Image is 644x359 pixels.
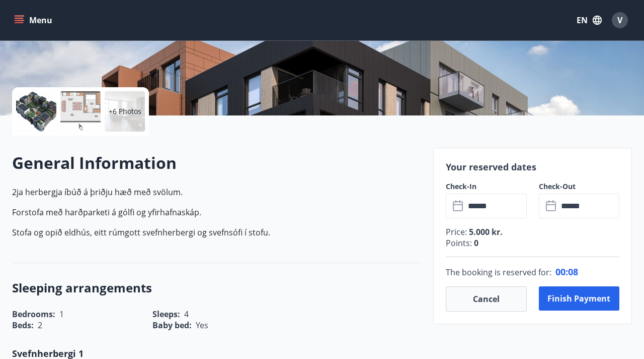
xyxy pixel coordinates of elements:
[12,152,421,174] h2: General Information
[446,226,619,237] p: Price :
[446,237,619,249] p: Points :
[109,106,141,116] p: +6 Photos
[12,206,421,218] p: Forstofa með harðparketi á gólfi og yfirhafnaskáp.
[555,266,568,278] span: 00 :
[446,160,619,173] p: Your reserved dates
[196,320,208,331] span: Yes
[12,279,421,296] h3: Sleeping arrangements
[539,286,619,311] button: Finish payment
[12,320,34,331] span: Beds :
[12,226,421,238] p: Stofa og opið eldhús, eitt rúmgott svefnherbergi og svefnsófi í stofu.
[608,8,632,32] button: V
[12,186,421,198] p: 2ja herbergja íbúð á þriðju hæð með svölum.
[152,320,192,331] span: Baby bed :
[467,226,503,237] span: 5.000 kr.
[446,286,526,312] button: Cancel
[12,11,56,29] button: menu
[446,266,551,278] span: The booking is reserved for :
[446,182,526,192] label: Check-In
[38,320,42,331] span: 2
[573,11,606,29] button: EN
[539,182,619,192] label: Check-Out
[617,15,622,26] span: V
[568,266,578,278] span: 08
[472,237,478,249] span: 0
